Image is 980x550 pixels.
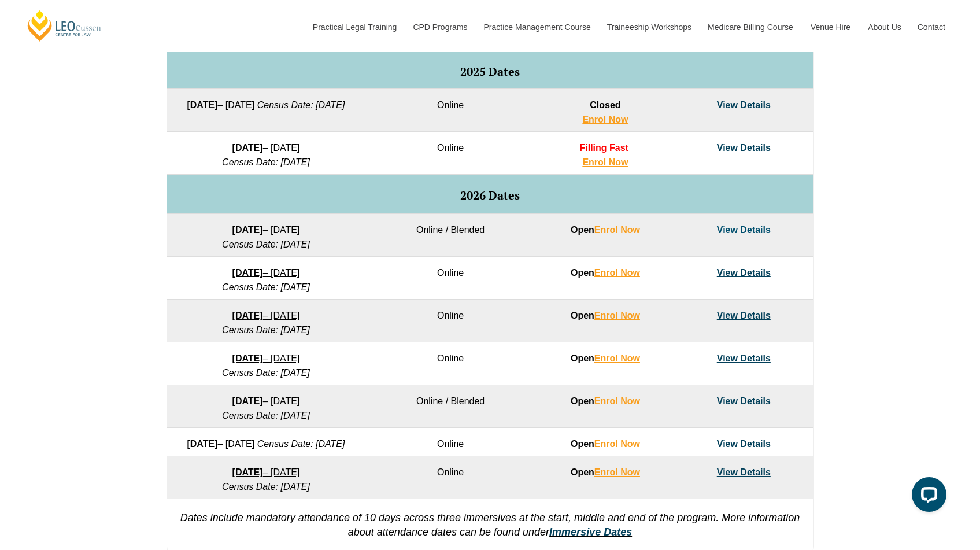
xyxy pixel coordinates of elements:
td: Online / Blended [365,385,536,428]
a: [DATE]– [DATE] [232,353,300,363]
strong: [DATE] [232,311,263,320]
a: Enrol Now [594,439,640,449]
strong: [DATE] [232,396,263,406]
strong: Open [571,439,640,449]
strong: Open [571,467,640,477]
strong: [DATE] [232,143,263,153]
td: Online [365,342,536,385]
em: Census Date: [DATE] [222,411,310,420]
a: View Details [717,143,771,153]
strong: [DATE] [232,353,263,363]
span: 2025 Dates [460,64,520,79]
a: Enrol Now [594,396,640,406]
a: Immersive Dates [549,526,632,538]
a: Practice Management Course [475,2,598,52]
strong: [DATE] [232,467,263,477]
a: [DATE]– [DATE] [232,311,300,320]
strong: [DATE] [232,225,263,235]
em: Dates include mandatory attendance of 10 days across three immersives at the start, middle and en... [180,512,800,538]
a: Enrol Now [582,115,628,124]
a: View Details [717,439,771,449]
a: Enrol Now [582,157,628,167]
strong: Open [571,396,640,406]
strong: [DATE] [187,439,217,449]
iframe: LiveChat chat widget [903,473,951,521]
strong: Open [571,268,640,278]
a: View Details [717,467,771,477]
em: Census Date: [DATE] [222,282,310,292]
a: View Details [717,100,771,110]
a: About Us [859,2,909,52]
a: [DATE]– [DATE] [187,439,254,449]
a: Traineeship Workshops [598,2,699,52]
a: View Details [717,353,771,363]
a: Enrol Now [594,268,640,278]
a: Practical Legal Training [304,2,405,52]
a: [DATE]– [DATE] [232,268,300,278]
span: 2026 Dates [460,187,520,203]
a: Enrol Now [594,467,640,477]
a: View Details [717,268,771,278]
a: Enrol Now [594,353,640,363]
a: Medicare Billing Course [699,2,802,52]
em: Census Date: [DATE] [222,482,310,492]
span: Filling Fast [579,143,628,153]
a: View Details [717,311,771,320]
em: Census Date: [DATE] [222,325,310,335]
em: Census Date: [DATE] [222,239,310,249]
strong: Open [571,311,640,320]
strong: [DATE] [232,268,263,278]
a: CPD Programs [404,2,475,52]
a: Enrol Now [594,311,640,320]
a: Enrol Now [594,225,640,235]
strong: Open [571,353,640,363]
a: [DATE]– [DATE] [232,396,300,406]
em: Census Date: [DATE] [257,439,345,449]
a: [DATE]– [DATE] [187,100,254,110]
a: Contact [909,2,954,52]
a: [DATE]– [DATE] [232,467,300,477]
em: Census Date: [DATE] [222,368,310,378]
a: View Details [717,225,771,235]
td: Online [365,300,536,342]
td: Online [365,89,536,132]
td: Online [365,456,536,499]
span: Closed [590,100,620,110]
a: View Details [717,396,771,406]
td: Online [365,257,536,300]
a: [PERSON_NAME] Centre for Law [26,9,103,42]
a: [DATE]– [DATE] [232,143,300,153]
em: Census Date: [DATE] [257,100,345,110]
strong: Open [571,225,640,235]
a: [DATE]– [DATE] [232,225,300,235]
td: Online / Blended [365,214,536,257]
td: Online [365,428,536,456]
em: Census Date: [DATE] [222,157,310,167]
strong: [DATE] [187,100,217,110]
a: Venue Hire [802,2,859,52]
td: Online [365,132,536,175]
